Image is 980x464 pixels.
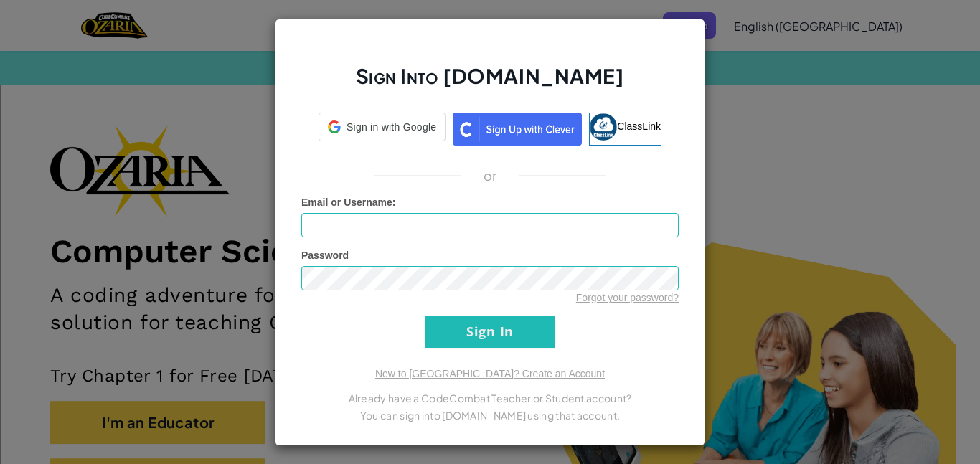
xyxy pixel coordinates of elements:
span: Sign in with Google [347,120,436,134]
div: Sort A > Z [6,6,974,19]
div: Sort New > Old [6,19,974,32]
h2: Sign Into [DOMAIN_NAME] [301,62,679,104]
a: New to [GEOGRAPHIC_DATA]? Create an Account [375,368,605,379]
div: Rename [6,83,974,96]
span: ClassLink [617,120,661,131]
p: Already have a CodeCombat Teacher or Student account? [301,389,679,407]
img: classlink-logo-small.png [590,113,617,141]
div: Move To ... [6,32,974,44]
div: Move To ... [6,96,974,109]
p: or [484,167,497,184]
a: Forgot your password? [576,292,679,303]
span: Password [301,250,349,261]
a: Sign in with Google [319,113,446,146]
label: : [301,195,396,209]
div: Delete [6,44,974,57]
div: Options [6,57,974,70]
div: Sign in with Google [319,113,446,141]
span: Email or Username [301,197,392,208]
input: Sign In [425,316,555,348]
img: clever_sso_button@2x.png [453,113,582,146]
p: You can sign into [DOMAIN_NAME] using that account. [301,407,679,424]
div: Sign out [6,70,974,83]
